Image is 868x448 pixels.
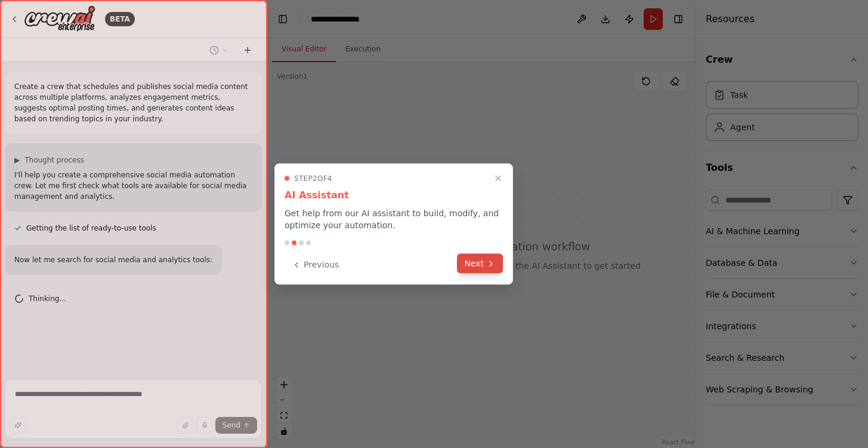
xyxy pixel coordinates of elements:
[274,11,291,27] button: Hide left sidebar
[285,188,503,202] h3: AI Assistant
[294,174,332,183] span: Step 2 of 4
[285,255,346,275] button: Previous
[457,254,503,274] button: Next
[285,207,503,231] p: Get help from our AI assistant to build, modify, and optimize your automation.
[491,171,505,186] button: Close walkthrough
